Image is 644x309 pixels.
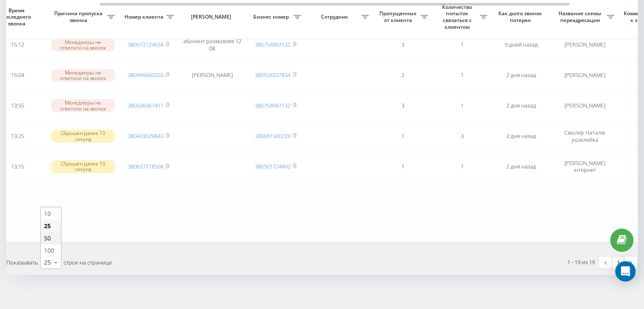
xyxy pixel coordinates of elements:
[551,122,619,151] td: Смоляр Наталія розклейка
[373,91,432,120] td: 3
[64,259,112,266] span: строк на странице
[178,30,246,59] td: абонент розмовляє 12 08
[128,71,163,79] a: 380999643303
[377,10,420,23] span: Пропущенных от клиента
[615,261,636,281] div: Open Intercom Messenger
[255,41,290,48] a: 380754967132
[432,61,492,90] td: 1
[373,122,432,151] td: 1
[373,61,432,90] td: 2
[498,10,544,23] span: Как долго звонок потерян
[51,10,107,23] span: Причина пропуска звонка
[612,257,625,268] a: 1
[6,259,38,266] span: Показывать
[123,14,166,20] span: Номер клиента
[128,102,163,109] a: 380506367411
[551,152,619,181] td: [PERSON_NAME] інтернет
[551,30,619,59] td: [PERSON_NAME]
[492,61,551,90] td: 2 дня назад
[51,130,115,142] div: Сброшен ранее 10 секунд
[44,210,51,218] span: 10
[51,69,115,82] div: Менеджеры не ответили на звонок
[51,39,115,51] div: Менеджеры не ответили на звонок
[492,152,551,181] td: 2 дня назад
[51,99,115,112] div: Менеджеры не ответили на звонок
[437,4,480,30] span: Количество попыток связаться с клиентом
[51,160,115,173] div: Сброшен ранее 10 секунд
[551,61,619,90] td: [PERSON_NAME]
[373,152,432,181] td: 1
[128,41,163,48] a: 380672124634
[492,122,551,151] td: 2 дня назад
[567,258,595,266] div: 1 - 19 из 19
[555,10,607,23] span: Название схемы переадресации
[44,246,54,254] span: 100
[432,91,492,120] td: 1
[128,132,163,140] a: 380443529843
[44,222,51,230] span: 25
[128,163,163,170] a: 380637118568
[255,102,290,109] a: 380754967132
[178,61,246,90] td: [PERSON_NAME]
[551,91,619,120] td: [PERSON_NAME]
[310,14,361,20] span: Сотрудник
[432,152,492,181] td: 1
[44,234,51,242] span: 50
[255,132,290,140] a: 380661560229
[373,30,432,59] td: 3
[492,91,551,120] td: 2 дня назад
[44,258,51,267] div: 25
[250,14,293,20] span: Бизнес номер
[432,122,492,151] td: 3
[432,30,492,59] td: 1
[255,71,290,79] a: 380504337834
[185,14,239,20] span: [PERSON_NAME]
[255,163,290,170] a: 380501724492
[492,30,551,59] td: 9 дней назад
